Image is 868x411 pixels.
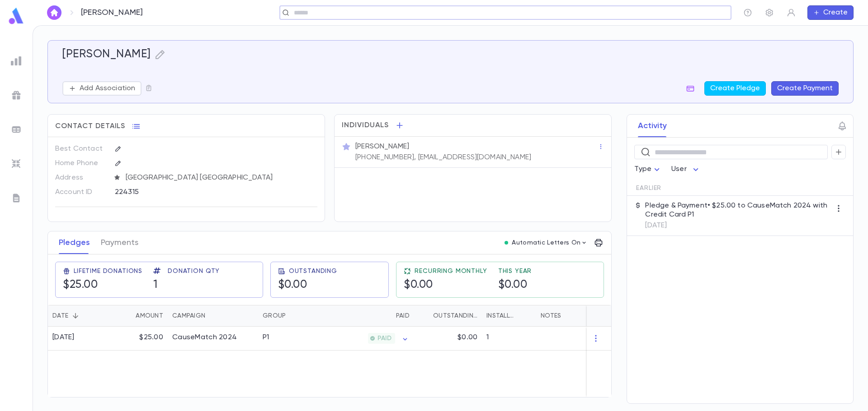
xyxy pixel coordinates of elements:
span: User [671,166,687,173]
div: 1 [482,327,536,351]
span: Type [634,166,651,173]
button: Sort [121,309,136,323]
span: Contact Details [55,122,125,131]
p: [PERSON_NAME] [355,142,409,151]
div: Installments [486,305,517,327]
img: batches_grey.339ca447c9d9533ef1741baa751efc33.svg [11,124,22,135]
div: Notes [541,305,561,327]
h5: 1 [153,278,220,292]
div: Campaign [172,305,205,327]
button: Automatic Letters On [501,236,591,249]
span: Outstanding [289,268,337,275]
span: Individuals [342,121,389,130]
p: $0.00 [458,333,477,342]
h5: $0.00 [278,278,337,292]
img: home_white.a664292cf8c1dea59945f0da9f25487c.svg [49,9,60,16]
p: Pledge & Payment • $25.00 to CauseMatch 2024 with Credit Card P1 [645,201,831,219]
div: 224315 [115,185,273,199]
div: Paid [396,305,410,327]
div: Group [258,305,326,327]
div: [DATE] [52,333,75,342]
span: [GEOGRAPHIC_DATA] [GEOGRAPHIC_DATA] [122,173,318,182]
p: Add Association [80,84,135,93]
h5: $0.00 [498,278,532,292]
p: [PHONE_NUMBER], [EMAIL_ADDRESS][DOMAIN_NAME] [355,153,531,162]
span: This Year [498,268,532,275]
div: $25.00 [109,327,168,351]
button: Create Payment [771,81,839,96]
div: Campaign [168,305,258,327]
span: Earlier [636,185,661,192]
div: P1 [263,333,269,342]
button: Sort [68,309,83,323]
span: Recurring Monthly [415,268,487,275]
img: imports_grey.530a8a0e642e233f2baf0ef88e8c9fcb.svg [11,158,22,169]
h5: $25.00 [63,278,142,292]
div: Type [634,161,662,178]
h5: [PERSON_NAME] [62,48,151,61]
p: Account ID [55,185,107,199]
span: Lifetime Donations [74,268,142,275]
div: Date [48,305,109,327]
button: Sort [517,309,532,323]
button: Create [807,5,854,20]
div: Amount [136,305,163,327]
img: reports_grey.c525e4749d1bce6a11f5fe2a8de1b229.svg [11,55,22,66]
div: User [671,161,701,178]
button: Create Pledge [704,81,766,96]
p: Best Contact [55,142,107,156]
button: Payments [101,231,138,254]
button: Sort [419,309,433,323]
button: Add Association [62,81,142,96]
p: [DATE] [645,221,831,230]
p: Home Phone [55,156,107,171]
div: CauseMatch 2024 [172,333,237,342]
p: [PERSON_NAME] [81,8,143,18]
button: Activity [638,115,667,137]
div: Installments [482,305,536,327]
p: Address [55,171,107,185]
div: Amount [109,305,168,327]
button: Sort [286,309,300,323]
span: PAID [374,335,395,342]
span: Donation Qty [168,268,220,275]
p: Automatic Letters On [512,239,580,246]
button: Sort [205,309,220,323]
div: Outstanding [433,305,477,327]
div: Date [52,305,68,327]
button: Sort [382,309,396,323]
img: logo [7,7,25,25]
div: Paid [326,305,414,327]
div: Outstanding [414,305,482,327]
h5: $0.00 [404,278,487,292]
button: Pledges [59,231,90,254]
div: Notes [536,305,649,327]
div: Group [263,305,286,327]
img: campaigns_grey.99e729a5f7ee94e3726e6486bddda8f1.svg [11,90,22,101]
img: letters_grey.7941b92b52307dd3b8a917253454ce1c.svg [11,193,22,203]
